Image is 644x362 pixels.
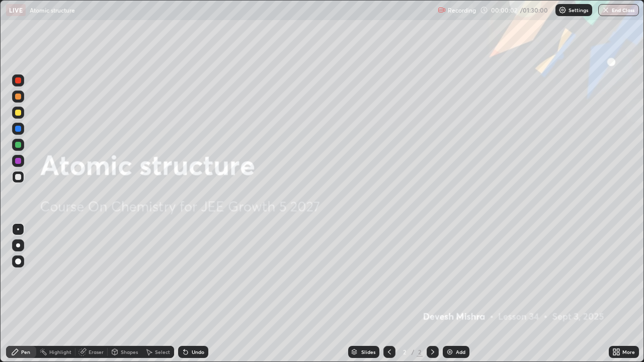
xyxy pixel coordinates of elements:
div: 2 [417,347,423,356]
div: Select [155,349,170,354]
img: add-slide-button [446,348,454,356]
div: 2 [399,349,410,355]
p: Settings [569,8,588,13]
div: Shapes [121,349,138,354]
div: Add [456,349,465,354]
div: Highlight [49,349,71,354]
div: Pen [21,349,30,354]
div: / [412,349,415,355]
p: Atomic structure [30,6,75,14]
button: End Class [598,4,639,16]
div: More [622,349,635,354]
div: Undo [192,349,204,354]
div: Slides [361,349,375,354]
img: class-settings-icons [558,6,567,14]
div: Eraser [89,349,104,354]
p: Recording [448,7,476,14]
img: end-class-cross [602,6,610,14]
p: LIVE [9,6,23,14]
img: recording.375f2c34.svg [438,6,446,14]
